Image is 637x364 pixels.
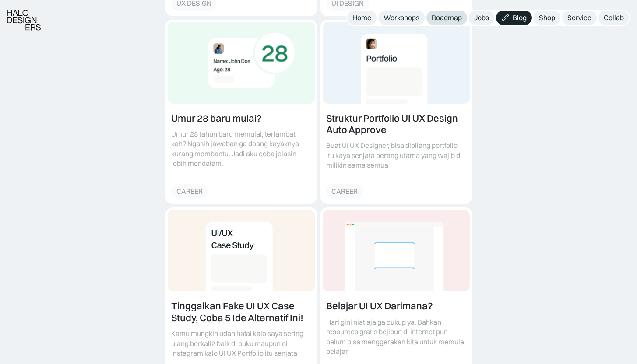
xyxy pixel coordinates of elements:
a: Collab [598,10,629,25]
a: Workshops [378,10,425,25]
div: Service [567,13,591,22]
div: Blog [513,13,527,22]
a: Jobs [469,10,494,25]
a: Home [347,10,377,25]
div: Roadmap [432,13,462,22]
a: Roadmap [426,10,467,25]
a: Blog [496,10,532,25]
div: Home [352,13,371,22]
a: Service [562,10,597,25]
div: Workshops [384,13,419,22]
div: Jobs [474,13,489,22]
div: Shop [539,13,555,22]
div: Collab [604,13,624,22]
a: Shop [534,10,560,25]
